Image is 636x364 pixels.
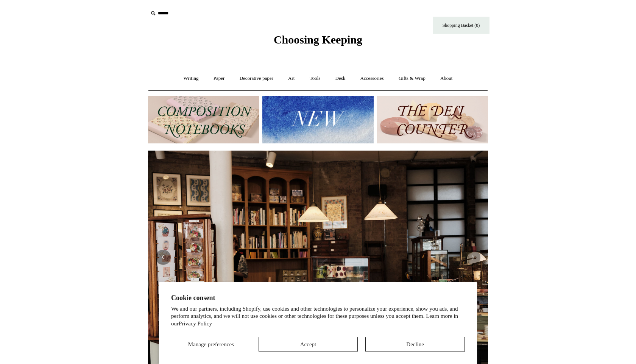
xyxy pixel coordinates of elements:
a: Choosing Keeping [274,39,362,45]
button: Accept [259,337,358,352]
img: 20250131 INSIDE OF THE SHOP.jpg__PID:b9484a69-a10a-4bde-9e8d-1408d3d5e6ad [148,151,488,364]
img: 202302 Composition ledgers.jpg__PID:69722ee6-fa44-49dd-a067-31375e5d54ec [148,96,259,143]
a: Privacy Policy [179,320,212,327]
a: Gifts & Wrap [392,68,432,89]
button: Decline [365,337,465,352]
a: Desk [329,68,352,89]
button: Manage preferences [171,337,251,352]
a: Paper [207,68,232,89]
a: Accessories [354,68,391,89]
img: The Deli Counter [377,96,488,143]
button: Previous [156,250,171,265]
span: Manage preferences [188,341,234,347]
a: Writing [177,68,206,89]
a: Shopping Basket (0) [433,17,489,34]
a: Art [281,68,301,89]
a: Decorative paper [233,68,280,89]
button: Next [465,250,480,265]
h2: Cookie consent [171,294,465,302]
a: Tools [303,68,327,89]
p: We and our partners, including Shopify, use cookies and other technologies to personalize your ex... [171,305,465,328]
a: About [433,68,460,89]
img: New.jpg__PID:f73bdf93-380a-4a35-bcfe-7823039498e1 [262,96,373,143]
span: Choosing Keeping [274,33,362,46]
